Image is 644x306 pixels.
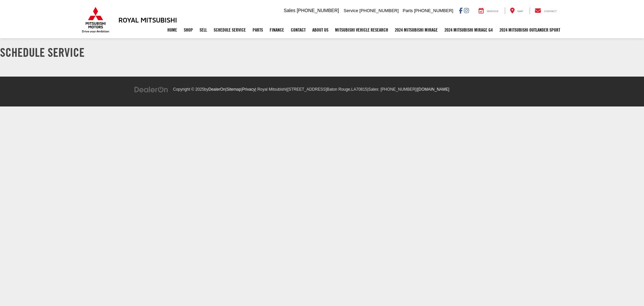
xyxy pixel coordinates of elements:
[241,87,255,92] span: |
[464,8,469,13] a: Instagram: Click to visit our Instagram page
[418,87,449,92] a: [DOMAIN_NAME]
[368,87,379,92] span: Sales:
[208,87,225,92] a: DealerOn Home Page
[180,21,196,38] a: Shop
[474,7,503,14] a: Service
[134,86,168,93] img: DealerOn
[173,87,204,92] span: Copyright © 2025
[287,87,327,92] span: [STREET_ADDRESS]
[225,87,241,92] span: |
[210,21,249,38] a: Schedule Service
[518,10,523,13] span: Map
[351,87,356,92] span: LA
[416,87,449,92] span: |
[287,21,309,38] a: Contact
[487,10,498,13] span: Service
[118,16,177,24] h3: Royal Mitsubishi
[544,10,557,13] span: Contact
[441,21,496,38] a: 2024 Mitsubishi Mirage G4
[309,21,332,38] a: About Us
[80,7,111,33] img: Mitsubishi
[414,8,453,13] span: [PHONE_NUMBER]
[284,8,296,13] span: Sales
[164,21,180,38] a: Home
[226,87,241,92] a: Sitemap
[402,8,413,13] span: Parts
[249,21,266,38] a: Parts: Opens in a new tab
[297,8,339,13] span: [PHONE_NUMBER]
[367,87,417,92] span: |
[391,21,441,38] a: 2024 Mitsubishi Mirage
[327,87,352,92] span: Baton Rouge,
[530,7,562,14] a: Contact
[204,87,225,92] span: by
[242,87,255,92] a: Privacy
[356,87,367,92] span: 70815
[380,87,416,92] span: [PHONE_NUMBER]
[360,8,399,13] span: [PHONE_NUMBER]
[332,21,391,38] a: Mitsubishi Vehicle Research
[134,86,168,92] a: DealerOn
[255,87,286,92] span: | Royal Mitsubishi
[266,21,287,38] a: Finance
[196,21,210,38] a: Sell
[344,8,358,13] span: Service
[459,8,463,13] a: Facebook: Click to visit our Facebook page
[505,7,528,14] a: Map
[496,21,563,38] a: 2024 Mitsubishi Outlander SPORT
[286,87,367,92] span: |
